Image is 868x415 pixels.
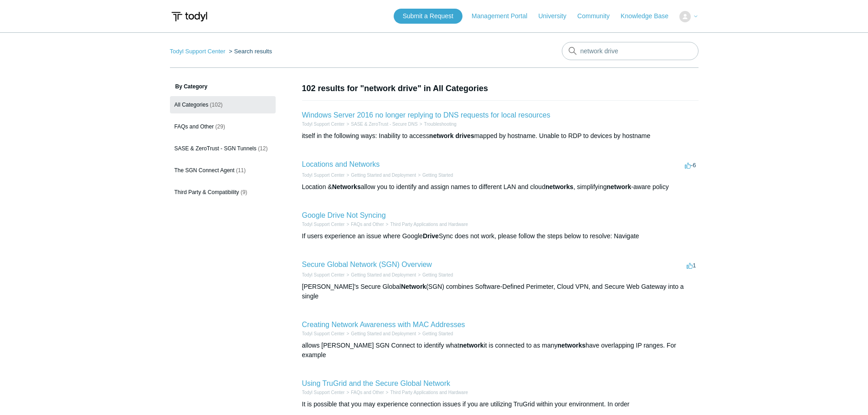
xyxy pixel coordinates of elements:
[344,221,384,228] li: FAQs and Other
[302,131,699,141] div: itself in the following ways: Inability to access mapped by hostname. Unable to RDP to devices by...
[241,189,247,195] span: (9)
[416,272,453,278] li: Getting Started
[332,183,361,190] em: Networks
[227,48,272,55] li: Search results
[344,121,417,128] li: SASE & ZeroTrust - Secure DNS
[170,162,276,179] a: The SGN Connect Agent (11)
[302,272,345,278] li: Todyl Support Center
[302,379,450,387] a: Using TruGrid and the Secure Global Network
[351,222,384,227] a: FAQs and Other
[302,173,345,178] a: Todyl Support Center
[170,8,209,25] img: Todyl Support Center Help Center home page
[216,123,225,130] span: (29)
[302,400,699,409] div: It is possible that you may experience connection issues if you are utilizing TruGrid within your...
[351,272,416,277] a: Getting Started and Deployment
[351,122,417,127] a: SASE & ZeroTrust - Secure DNS
[302,182,699,192] div: Location & allow you to identify and assign names to different LAN and cloud , simplifying -aware...
[302,172,345,179] li: Todyl Support Center
[351,390,384,395] a: FAQs and Other
[302,121,345,128] li: Todyl Support Center
[210,102,223,108] span: (102)
[302,231,699,241] div: If users experience an issue where Google Sync does not work, please follow the steps below to re...
[545,183,573,190] em: networks
[562,42,699,60] input: Search
[401,283,426,290] em: Network
[538,11,575,21] a: University
[170,48,226,55] a: Todyl Support Center
[170,184,276,201] a: Third Party & Compatibility (9)
[302,211,386,219] a: Google Drive Not Syncing
[302,160,380,168] a: Locations and Networks
[607,183,632,190] em: network
[302,330,345,337] li: Todyl Support Center
[423,232,439,240] em: Drive
[390,390,468,395] a: Third Party Applications and Hardware
[170,82,276,91] h3: By Category
[236,167,246,174] span: (11)
[422,331,453,336] a: Getting Started
[351,331,416,336] a: Getting Started and Deployment
[302,222,345,227] a: Todyl Support Center
[472,11,536,21] a: Management Portal
[170,48,227,55] li: Todyl Support Center
[175,167,235,174] span: The SGN Connect Agent
[302,82,699,95] h1: 102 results for "network drive" in All Categories
[577,11,619,21] a: Community
[302,261,432,268] a: Secure Global Network (SGN) Overview
[621,11,678,21] a: Knowledge Base
[175,145,257,152] span: SASE & ZeroTrust - SGN Tunnels
[390,222,468,227] a: Third Party Applications and Hardware
[302,282,699,301] div: [PERSON_NAME]'s Secure Global (SGN) combines Software-Defined Perimeter, Cloud VPN, and Secure We...
[394,9,462,24] a: Submit a Request
[302,122,345,127] a: Todyl Support Center
[170,140,276,157] a: SASE & ZeroTrust - SGN Tunnels (12)
[302,221,345,228] li: Todyl Support Center
[418,121,457,128] li: Troubleshooting
[302,341,699,360] div: allows [PERSON_NAME] SGN Connect to identify what it is connected to as many have overlapping IP ...
[344,172,416,179] li: Getting Started and Deployment
[302,272,345,277] a: Todyl Support Center
[344,389,384,396] li: FAQs and Other
[384,221,468,228] li: Third Party Applications and Hardware
[685,162,696,169] span: -6
[302,389,345,396] li: Todyl Support Center
[416,172,453,179] li: Getting Started
[302,390,345,395] a: Todyl Support Center
[459,342,484,349] em: network
[170,96,276,113] a: All Categories (102)
[422,272,453,277] a: Getting Started
[175,123,214,130] span: FAQs and Other
[351,173,416,178] a: Getting Started and Deployment
[344,330,416,337] li: Getting Started and Deployment
[424,122,456,127] a: Troubleshooting
[258,145,267,152] span: (12)
[302,111,550,119] a: Windows Server 2016 no longer replying to DNS requests for local resources
[175,189,239,195] span: Third Party & Compatibility
[384,389,468,396] li: Third Party Applications and Hardware
[416,330,453,337] li: Getting Started
[302,331,345,336] a: Todyl Support Center
[344,272,416,278] li: Getting Started and Deployment
[170,118,276,135] a: FAQs and Other (29)
[558,342,586,349] em: networks
[429,132,474,139] em: network drives
[422,173,453,178] a: Getting Started
[302,321,465,328] a: Creating Network Awareness with MAC Addresses
[175,102,209,108] span: All Categories
[687,262,696,269] span: 1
